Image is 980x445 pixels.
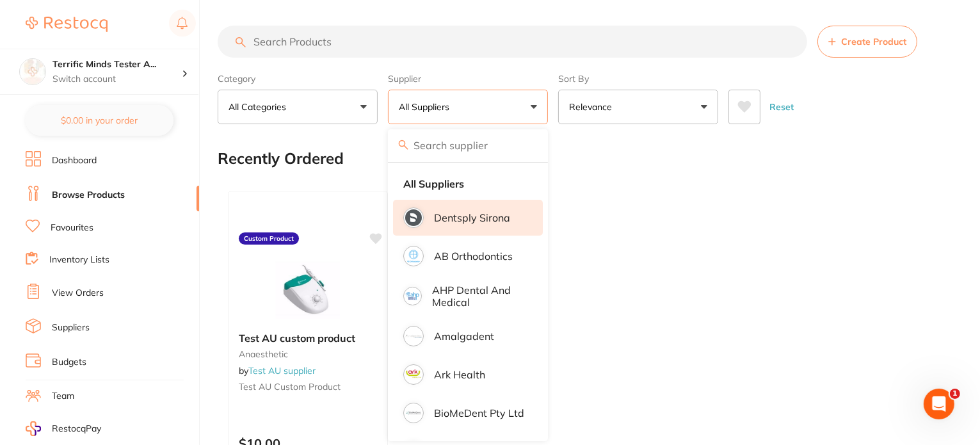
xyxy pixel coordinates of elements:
p: Amalgadent [434,330,494,342]
iframe: Intercom live chat [924,389,954,419]
button: Create Product [817,26,917,58]
a: Dashboard [52,154,97,167]
input: Search supplier [388,129,548,161]
small: anaesthetic [239,349,377,359]
label: Supplier [388,73,548,85]
a: Test AU supplier [248,365,316,376]
a: Inventory Lists [49,254,109,266]
span: Create Product [841,36,906,47]
button: All Categories [218,90,378,124]
p: All Suppliers [399,101,454,113]
input: Search Products [218,26,807,58]
a: Favourites [51,222,93,234]
h4: Terrific Minds Tester Account [52,58,182,71]
span: 1 [950,389,960,399]
a: Team [52,390,74,403]
a: Browse Products [52,189,125,202]
img: BioMeDent Pty Ltd [405,405,422,421]
img: Test AU custom product [266,258,349,322]
a: View Orders [52,287,104,300]
p: AB Orthodontics [434,250,513,262]
label: Sort By [558,73,718,85]
p: All Categories [229,101,291,113]
p: Dentsply Sirona [434,212,510,223]
img: RestocqPay [26,421,41,436]
p: Ark Health [434,369,485,380]
button: Relevance [558,90,718,124]
img: AHP Dental and Medical [405,289,420,303]
img: Ark Health [405,366,422,383]
img: Dentsply Sirona [405,209,422,226]
a: Budgets [52,356,86,369]
a: Suppliers [52,321,90,334]
p: AHP Dental and Medical [432,284,525,308]
span: RestocqPay [52,423,101,435]
p: BioMeDent Pty Ltd [434,407,524,419]
img: Amalgadent [405,328,422,344]
img: Terrific Minds Tester Account [20,59,45,85]
button: $0.00 in your order [26,105,173,136]
h2: Recently Ordered [218,150,344,168]
li: Clear selection [393,170,543,197]
button: All Suppliers [388,90,548,124]
p: Relevance [569,101,617,113]
label: Category [218,73,378,85]
p: Switch account [52,73,182,86]
b: Test AU custom product [239,332,377,344]
a: Restocq Logo [26,10,108,39]
a: RestocqPay [26,421,101,436]
img: AB Orthodontics [405,248,422,264]
strong: All Suppliers [403,178,464,190]
button: Reset [766,90,798,124]
small: Test AU custom product [239,382,377,392]
label: Custom Product [239,232,299,245]
img: Restocq Logo [26,17,108,32]
span: by [239,365,316,376]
